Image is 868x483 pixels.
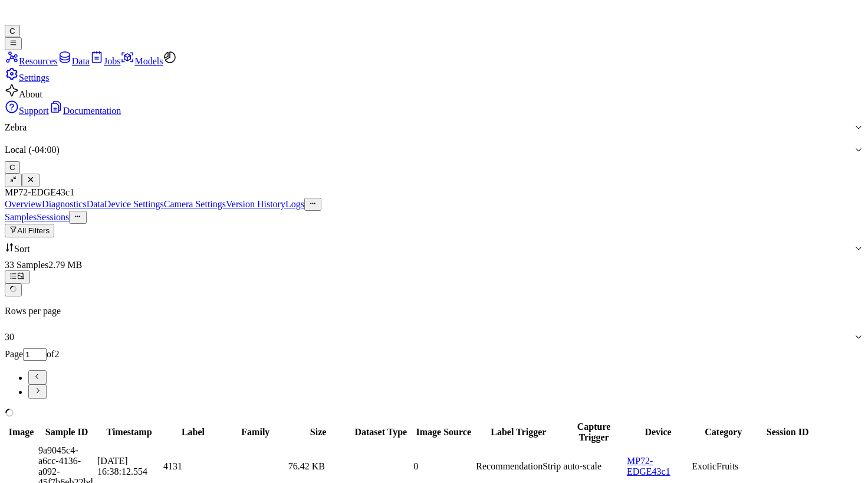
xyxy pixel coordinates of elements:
[5,212,37,222] a: Samples
[226,199,285,209] a: Version History
[225,421,287,443] th: Family
[627,456,670,477] a: MP72-EDGE43c1
[5,349,23,359] span: Page
[285,199,304,209] a: Logs
[5,224,54,237] button: All Filters
[350,421,412,443] th: Dataset Type
[38,421,96,443] th: Sample ID
[63,106,121,116] span: Documentation
[28,384,47,399] button: Go to next page
[475,421,561,443] th: Label Trigger
[42,199,87,209] a: Diagnostics
[28,370,47,384] button: Go to previous page
[104,199,164,209] a: Device Settings
[37,212,69,222] a: Sessions
[757,421,818,443] th: Session ID
[104,56,120,66] span: Jobs
[90,56,120,66] a: Jobs
[72,56,90,66] span: Data
[163,421,223,443] th: Label
[5,187,863,198] div: MP72-EDGE43c1
[9,163,15,172] span: C
[48,260,82,270] span: 2.79 MB
[5,260,48,270] span: 33 Samples
[5,73,50,83] a: Settings
[5,106,49,116] a: Support
[97,456,147,477] span: [DATE] 16:38:12.554
[19,89,42,99] span: About
[9,27,15,35] span: C
[19,73,50,83] span: Settings
[47,349,59,359] span: of 2
[288,421,349,443] th: Size
[97,421,162,443] th: Timestamp
[563,421,625,443] th: Capture Trigger
[14,244,30,254] span: Sort
[19,56,58,66] span: Resources
[120,56,163,66] a: Models
[49,106,121,116] a: Documentation
[5,37,22,50] button: Toggle Navigation
[5,56,58,66] a: Resources
[19,106,49,116] span: Support
[5,25,20,37] button: C
[626,421,690,443] th: Device
[5,199,42,209] a: Overview
[134,56,163,66] span: Models
[6,421,37,443] th: Image
[5,370,863,399] nav: pagination
[58,56,90,66] a: Data
[691,421,755,443] th: Category
[87,199,104,209] a: Data
[5,306,863,316] p: Rows per page
[413,421,474,443] th: Image Source
[5,161,20,174] button: C
[164,199,226,209] a: Camera Settings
